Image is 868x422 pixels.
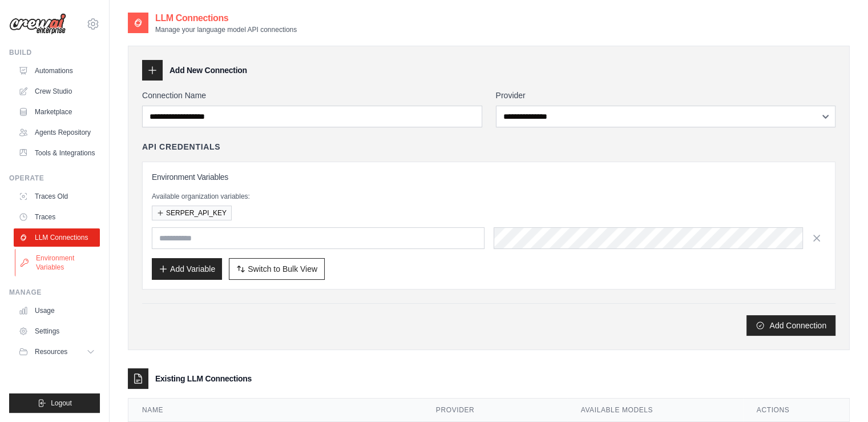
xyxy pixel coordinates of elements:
img: Logo [9,13,66,35]
span: Resources [35,347,67,356]
th: Provider [422,399,567,422]
h3: Add New Connection [169,65,247,76]
div: Operate [9,174,100,183]
button: SERPER_API_KEY [152,206,232,220]
th: Available Models [567,399,743,422]
a: Settings [14,322,100,340]
a: Usage [14,302,100,320]
div: Build [9,48,100,57]
a: Crew Studio [14,82,100,101]
button: Logout [9,393,100,413]
a: Tools & Integrations [14,144,100,162]
a: Automations [14,62,100,80]
h4: API Credentials [142,141,220,152]
span: Logout [51,399,72,408]
h3: Environment Variables [152,171,826,183]
label: Provider [496,90,836,101]
th: Actions [743,399,849,422]
button: Resources [14,343,100,361]
th: Name [128,399,422,422]
span: Switch to Bulk View [248,263,317,275]
label: Connection Name [142,90,482,101]
p: Manage your language model API connections [155,25,297,34]
h3: Existing LLM Connections [155,373,252,384]
a: Marketplace [14,103,100,121]
h2: LLM Connections [155,11,297,25]
button: Add Connection [746,315,835,336]
a: LLM Connections [14,228,100,247]
a: Traces [14,208,100,226]
div: Manage [9,288,100,297]
a: Agents Repository [14,123,100,142]
a: Traces Old [14,187,100,206]
button: Switch to Bulk View [229,258,325,280]
button: Add Variable [152,258,222,280]
a: Environment Variables [15,249,101,276]
p: Available organization variables: [152,192,826,201]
